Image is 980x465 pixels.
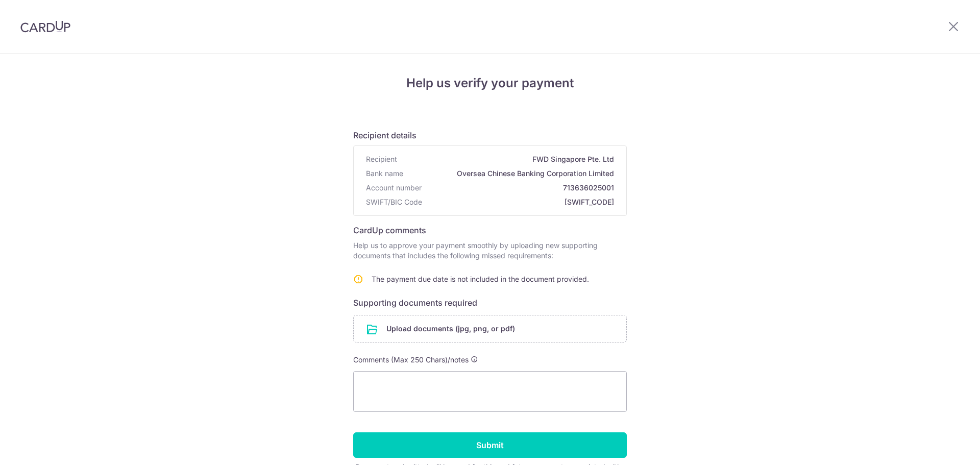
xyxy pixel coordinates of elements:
span: SWIFT/BIC Code [366,197,422,207]
h6: CardUp comments [353,224,627,236]
span: Comments (Max 250 Chars)/notes [353,355,469,364]
span: 713636025001 [426,183,614,193]
div: Upload documents (jpg, png, or pdf) [353,315,627,342]
h6: Recipient details [353,129,627,141]
h6: Supporting documents required [353,297,627,309]
span: Account number [366,183,422,193]
img: CardUp [20,20,70,33]
span: Oversea Chinese Banking Corporation Limited [407,168,614,179]
span: The payment due date is not included in the document provided. [372,275,589,283]
span: FWD Singapore Pte. Ltd [401,154,614,164]
p: Help us to approve your payment smoothly by uploading new supporting documents that includes the ... [353,240,627,261]
h4: Help us verify your payment [353,74,627,92]
span: Bank name [366,168,403,179]
input: Submit [353,432,627,458]
span: Recipient [366,154,397,164]
span: [SWIFT_CODE] [426,197,614,207]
